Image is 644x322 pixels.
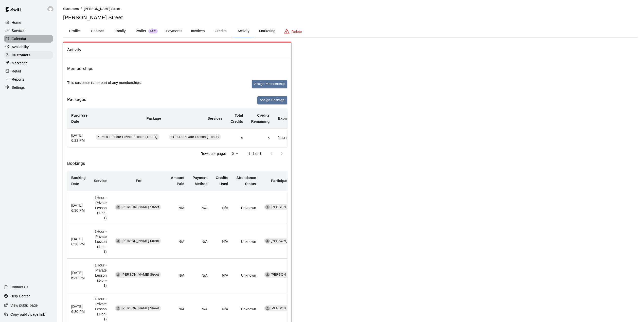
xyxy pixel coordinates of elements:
[247,129,274,147] td: 5
[269,272,300,277] span: [PERSON_NAME]
[116,272,120,277] div: David Street
[116,205,120,209] div: David Street
[12,36,26,41] p: Calendar
[4,76,53,83] a: Reports
[208,116,223,120] b: Services
[212,191,232,225] td: N/A
[67,191,90,225] th: [DATE] 6:30 PM
[212,259,232,292] td: N/A
[10,294,30,299] p: Help Center
[192,176,207,186] b: Payment Method
[90,191,111,225] td: 1Hour - Private Lesson (1-on-1)
[119,239,161,243] span: [PERSON_NAME] Street
[63,7,79,11] a: Customers
[119,205,161,210] span: [PERSON_NAME] Street
[232,25,255,37] button: Activity
[4,27,53,34] a: Services
[67,80,142,85] p: This customer is not part of any memberships.
[136,179,142,183] b: For
[67,65,93,72] h6: Memberships
[265,205,270,209] div: Nicholas Smith
[67,129,92,147] th: [DATE] 6:22 PM
[269,239,300,243] span: [PERSON_NAME]
[67,108,327,147] table: simple table
[12,77,24,82] p: Reports
[148,29,158,33] span: New
[4,84,53,91] a: Settings
[63,25,86,37] button: Profile
[269,306,300,311] span: [PERSON_NAME]
[116,239,120,243] div: David Street
[292,29,302,34] p: Delete
[236,176,256,186] b: Attendance Status
[67,259,90,292] th: [DATE] 6:30 PM
[264,305,300,311] div: [PERSON_NAME]
[216,176,228,186] b: Credits Used
[162,25,186,37] button: Payments
[67,225,90,259] th: [DATE] 6:30 PM
[209,25,232,37] button: Credits
[12,85,25,90] p: Settings
[71,176,86,186] b: Booking Date
[67,160,287,167] h6: Bookings
[232,259,260,292] td: Unknown
[12,52,30,58] p: Customers
[10,284,28,290] p: Contact Us
[96,135,159,139] span: 5 Pack - 1 Hour Private Lesson (1-on-1)
[264,272,300,278] div: [PERSON_NAME]
[47,6,53,12] img: Joe Florio
[264,204,300,210] div: [PERSON_NAME]
[274,129,293,147] td: [DATE]
[12,28,26,33] p: Services
[109,25,132,37] button: Family
[81,6,82,11] li: /
[188,225,211,259] td: N/A
[94,179,107,183] b: Service
[146,116,161,120] b: Package
[186,25,209,37] button: Invoices
[171,176,185,186] b: Amount Paid
[264,238,300,244] div: [PERSON_NAME]
[84,7,120,11] span: [PERSON_NAME] Street
[90,259,111,292] td: 1Hour - Private Lesson (1-on-1)
[278,116,289,120] b: Expiry
[63,14,638,21] h5: [PERSON_NAME] Street
[12,20,21,25] p: Home
[4,67,53,75] a: Retail
[63,6,638,12] nav: breadcrumb
[4,19,53,26] a: Home
[116,306,120,311] div: David Street
[67,96,86,104] h6: Packages
[255,25,279,37] button: Marketing
[4,59,53,67] a: Marketing
[230,113,243,123] b: Total Credits
[188,259,211,292] td: N/A
[10,312,45,317] p: Copy public page link
[251,113,270,123] b: Credits Remaining
[12,69,21,74] p: Retail
[4,43,53,51] a: Availability
[46,4,57,14] div: Joe Florio
[252,80,287,88] button: Assign Membership
[167,259,189,292] td: N/A
[248,151,261,156] p: 1–1 of 1
[67,47,287,53] span: Activity
[169,135,221,139] span: 1Hour - Private Lesson (1-on-1)
[119,272,161,277] span: [PERSON_NAME] Street
[271,179,302,183] b: Participating Staff
[136,28,146,34] p: Wallet
[119,306,161,311] span: [PERSON_NAME] Street
[265,306,270,311] div: Nicholas Smith
[4,35,53,43] a: Calendar
[90,225,111,259] td: 1Hour - Private Lesson (1-on-1)
[86,25,109,37] button: Contact
[4,51,53,59] a: Customers
[188,191,211,225] td: N/A
[212,225,232,259] td: N/A
[265,272,270,277] div: Nicholas Smith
